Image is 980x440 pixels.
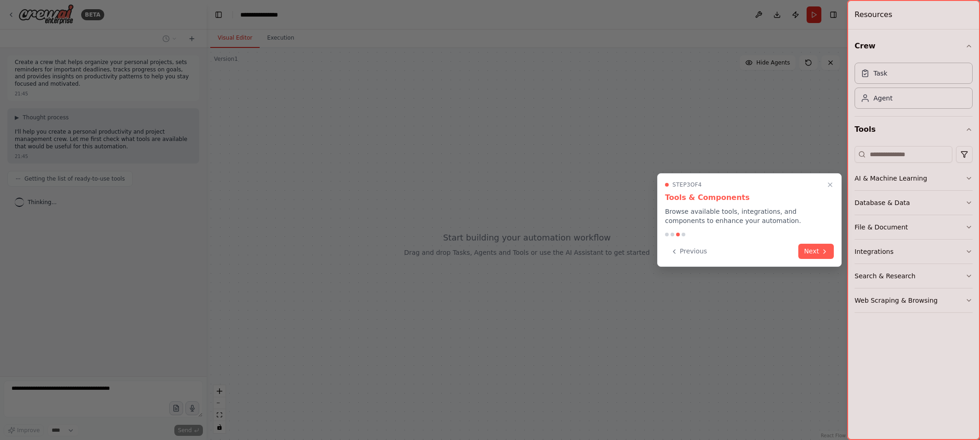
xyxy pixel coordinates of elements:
button: Close walkthrough [825,179,836,190]
button: Hide left sidebar [212,8,225,21]
button: Next [798,244,834,259]
h3: Tools & Components [665,192,834,203]
p: Browse available tools, integrations, and components to enhance your automation. [665,207,834,225]
button: Previous [665,244,713,259]
span: Step 3 of 4 [672,181,702,188]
